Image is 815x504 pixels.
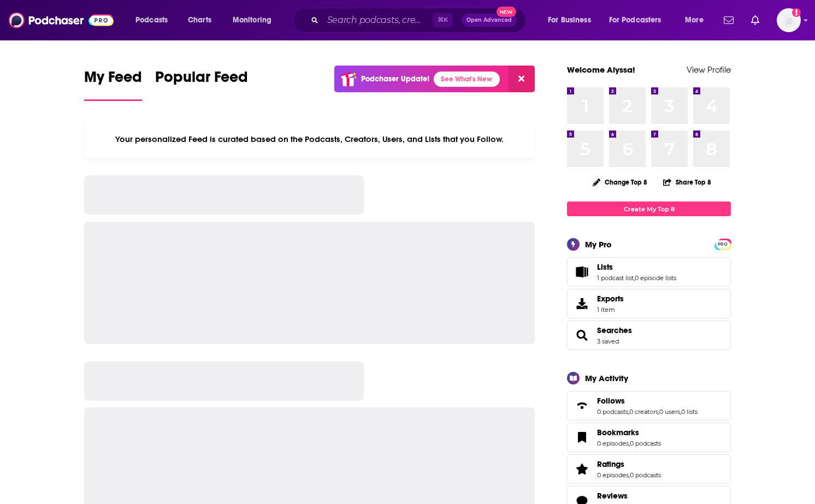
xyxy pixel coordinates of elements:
[84,68,142,93] span: My Feed
[597,294,624,304] span: Exports
[128,11,182,29] button: open menu
[716,240,729,248] span: PRO
[663,171,712,193] button: Share Top 8
[597,471,629,479] a: 0 episodes
[597,428,639,437] span: Bookmarks
[466,17,512,23] span: Open Advanced
[629,408,658,416] a: 0 creators
[181,11,218,29] a: Charts
[571,264,593,280] a: Lists
[716,240,729,248] a: PRO
[597,428,661,437] a: Bookmarks
[567,289,731,318] a: Exports
[597,262,676,272] a: Lists
[585,373,628,383] div: My Activity
[629,471,630,479] span: ,
[685,13,704,28] span: More
[497,7,516,17] span: New
[687,64,731,75] a: View Profile
[84,121,535,158] div: Your personalized Feed is curated based on the Podcasts, Creators, Users, and Lists that you Follow.
[677,11,717,29] button: open menu
[658,408,659,416] span: ,
[135,13,168,28] span: Podcasts
[462,14,517,27] button: Open AdvancedNew
[567,423,731,452] span: Bookmarks
[597,408,628,416] a: 0 podcasts
[597,337,619,345] a: 3 saved
[630,440,661,447] a: 0 podcasts
[571,461,593,477] a: Ratings
[629,440,630,447] span: ,
[84,68,142,101] a: My Feed
[567,454,731,484] span: Ratings
[597,396,698,406] a: Follows
[233,13,271,28] span: Monitoring
[777,8,801,32] span: Logged in as ThriveMarket
[540,11,605,29] button: open menu
[597,262,613,272] span: Lists
[777,8,801,32] button: Show profile menu
[155,68,248,93] span: Popular Feed
[681,408,698,416] a: 0 lists
[792,8,801,17] svg: Add a profile image
[597,459,624,469] span: Ratings
[597,396,625,406] span: Follows
[747,11,764,29] a: Show notifications dropdown
[571,296,593,311] span: Exports
[680,408,681,416] span: ,
[323,11,433,29] input: Search podcasts, credits, & more...
[602,11,677,29] button: open menu
[597,491,661,501] a: Reviews
[567,64,635,75] a: Welcome Alyssa!
[635,274,676,282] a: 0 episode lists
[567,321,731,350] span: Searches
[303,8,536,33] div: Search podcasts, credits, & more...
[567,391,731,420] span: Follows
[571,328,593,343] a: Searches
[630,471,661,479] a: 0 podcasts
[597,459,661,469] a: Ratings
[585,239,612,250] div: My Pro
[597,440,629,447] a: 0 episodes
[188,13,211,28] span: Charts
[225,11,286,29] button: open menu
[9,10,114,31] img: Podchaser - Follow, Share and Rate Podcasts
[571,430,593,445] a: Bookmarks
[597,325,632,335] a: Searches
[719,11,738,29] a: Show notifications dropdown
[434,72,500,87] a: See What's New
[433,13,453,27] span: ⌘ K
[567,201,731,216] a: Create My Top 8
[571,398,593,413] a: Follows
[567,257,731,287] span: Lists
[548,13,591,28] span: For Business
[597,491,628,501] span: Reviews
[628,408,629,416] span: ,
[361,74,429,84] p: Podchaser Update!
[586,175,654,189] button: Change Top 8
[597,306,624,313] span: 1 item
[155,68,248,101] a: Popular Feed
[777,8,801,32] img: User Profile
[597,274,634,282] a: 1 podcast list
[609,13,662,28] span: For Podcasters
[634,274,635,282] span: ,
[659,408,680,416] a: 0 users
